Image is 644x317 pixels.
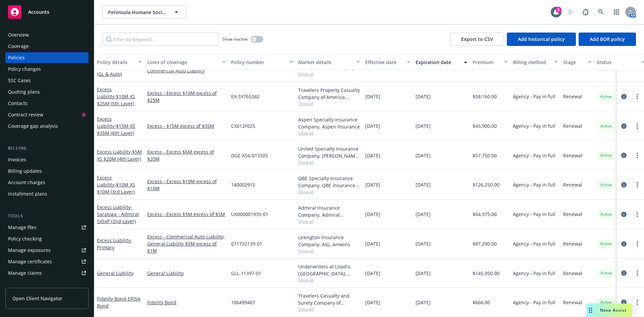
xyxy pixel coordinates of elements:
[298,145,360,159] div: United Specialty Insurance Company, [PERSON_NAME] Insurance, Amwins
[513,270,555,277] span: Agency - Pay in full
[147,211,226,218] a: Excess - Excess $5M excess of $5M
[633,93,641,101] a: more
[97,123,135,136] span: - $15M XS $35M (6th Layer)
[97,86,135,107] a: Excess Liability
[5,75,89,86] a: SSC Cases
[620,93,628,101] a: circleInformation
[563,93,582,100] span: Renewal
[579,33,636,46] button: Add BOR policy
[298,71,360,77] span: Show all
[8,189,47,199] div: Installment plans
[599,299,613,305] span: Active
[416,181,431,188] span: [DATE]
[594,5,608,19] a: Search
[102,5,186,19] button: Peninsula Humane Society & SPCA
[8,109,43,120] div: Contract review
[633,122,641,130] a: more
[599,270,613,276] span: Active
[473,93,497,100] span: $58,160.00
[633,181,641,189] a: more
[147,67,226,74] a: Commercial Auto Liability
[231,240,262,247] span: 071732139-01
[147,90,226,104] a: Excess - Excess $10M excess of $25M
[5,166,89,176] a: Billing updates
[510,54,560,70] button: Billing method
[518,36,565,42] span: Add historical policy
[365,240,380,247] span: [DATE]
[513,122,555,129] span: Agency - Pay in full
[600,307,627,313] span: Nova Assist
[473,152,497,159] span: $57,750.00
[145,54,228,70] button: Lines of coverage
[97,149,142,162] a: Excess Liability
[365,59,403,66] div: Effective date
[416,152,431,159] span: [DATE]
[5,3,89,21] a: Accounts
[97,237,132,251] a: Excess Liability
[296,54,363,70] button: Market details
[620,240,628,248] a: circleInformation
[5,222,89,233] a: Manage files
[228,54,296,70] button: Policy number
[147,299,226,306] a: Fidelity Bond
[563,152,582,159] span: Renewal
[5,30,89,40] a: Overview
[298,175,360,189] div: QBE Specialty Insurance Company, QBE Insurance Group, Amwins
[507,33,576,46] button: Add historical policy
[450,33,504,46] button: Export to CSV
[231,211,268,218] span: UX000001935-01
[416,93,431,100] span: [DATE]
[8,268,42,278] div: Manage claims
[231,181,255,188] span: 140002915
[563,122,582,129] span: Renewal
[8,245,51,256] div: Manage exposures
[563,211,582,218] span: Renewal
[610,5,623,19] a: Switch app
[298,159,360,165] span: Show all
[599,152,613,158] span: Active
[365,211,380,218] span: [DATE]
[12,295,62,302] span: Open Client Navigator
[97,204,139,224] span: - Saratoga - Admiral 5x5xP (2nd Layer)
[298,189,360,195] span: Show all
[560,54,594,70] button: Stage
[473,270,499,277] span: $145,950.00
[298,277,360,283] span: Show all
[365,270,380,277] span: [DATE]
[473,59,500,66] div: Premium
[633,210,641,218] a: more
[599,211,613,217] span: Active
[298,101,360,106] span: Show all
[513,240,555,247] span: Agency - Pay in full
[5,52,89,63] a: Policies
[470,54,510,70] button: Premium
[365,299,380,306] span: [DATE]
[8,41,29,52] div: Coverage
[5,177,89,188] a: Account charges
[599,241,613,247] span: Active
[231,59,285,66] div: Policy number
[231,270,261,277] span: GLL-11397-01
[231,93,260,100] span: EX-5Y765342
[513,152,555,159] span: Agency - Pay in full
[620,298,628,306] a: circleInformation
[8,222,37,233] div: Manage files
[599,123,613,129] span: Active
[5,256,89,267] a: Manage certificates
[5,145,89,152] div: Billing
[5,121,89,131] a: Coverage gap analysis
[461,36,493,42] span: Export to CSV
[8,166,42,176] div: Billing updates
[620,269,628,277] a: circleInformation
[8,121,58,131] div: Coverage gap analysis
[416,270,431,277] span: [DATE]
[97,270,133,276] a: General Liability
[599,182,613,188] span: Active
[5,245,89,256] a: Manage exposures
[298,234,360,248] div: Lexington Insurance Company, AIG, Amwins
[563,181,582,188] span: Renewal
[97,181,135,195] span: - $10M XS $10M (3rd Layer)
[298,59,353,66] div: Market details
[97,296,141,309] a: Fidelity Bond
